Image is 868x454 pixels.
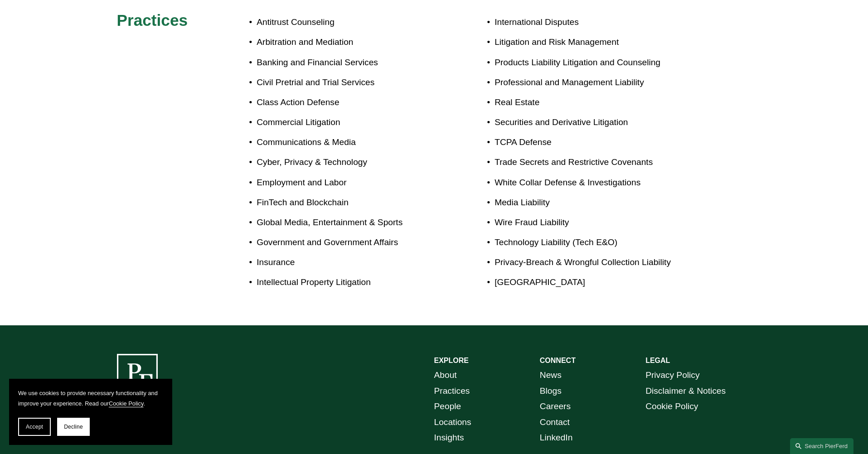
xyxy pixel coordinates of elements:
p: Litigation and Risk Management [495,34,698,50]
p: Civil Pretrial and Trial Services [257,75,434,91]
span: Practices [117,11,188,29]
a: Privacy Policy [645,367,699,383]
p: Products Liability Litigation and Counseling [495,55,698,71]
a: Practices [434,383,470,399]
span: Decline [64,424,83,430]
button: Decline [57,418,90,436]
p: Media Liability [495,195,698,211]
a: Cookie Policy [109,400,144,407]
p: Wire Fraud Liability [495,215,698,231]
a: Locations [434,415,471,430]
p: Banking and Financial Services [257,55,434,71]
p: Real Estate [495,95,698,111]
p: Privacy-Breach & Wrongful Collection Liability [495,255,698,270]
p: Global Media, Entertainment & Sports [257,215,434,231]
a: Cookie Policy [645,399,698,415]
p: Antitrust Counseling [257,14,434,30]
p: Class Action Defense [257,95,434,111]
p: Cyber, Privacy & Technology [257,155,434,170]
p: White Collar Defense & Investigations [495,175,698,191]
p: Professional and Management Liability [495,75,698,91]
p: Technology Liability (Tech E&O) [495,235,698,251]
a: Disclaimer & Notices [645,383,726,399]
a: Search this site [790,438,853,454]
p: Arbitration and Mediation [257,34,434,50]
p: Employment and Labor [257,175,434,191]
p: International Disputes [495,14,698,30]
p: Intellectual Property Litigation [257,275,434,290]
a: About [434,367,457,383]
section: Cookie banner [9,379,172,445]
p: Commercial Litigation [257,115,434,130]
p: Communications & Media [257,135,434,150]
a: Contact [540,415,570,430]
p: [GEOGRAPHIC_DATA] [495,275,698,290]
a: News [540,367,562,383]
strong: CONNECT [540,357,576,364]
p: Securities and Derivative Litigation [495,115,698,130]
a: People [434,399,461,415]
p: FinTech and Blockchain [257,195,434,211]
p: Government and Government Affairs [257,235,434,251]
a: Insights [434,430,464,446]
span: Accept [26,424,43,430]
p: TCPA Defense [495,135,698,150]
a: Blogs [540,383,562,399]
p: Insurance [257,255,434,270]
a: LinkedIn [540,430,573,446]
strong: LEGAL [645,357,670,364]
a: Careers [540,399,571,415]
p: Trade Secrets and Restrictive Covenants [495,155,698,170]
strong: EXPLORE [434,357,469,364]
button: Accept [18,418,51,436]
p: We use cookies to provide necessary functionality and improve your experience. Read our . [18,388,163,409]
